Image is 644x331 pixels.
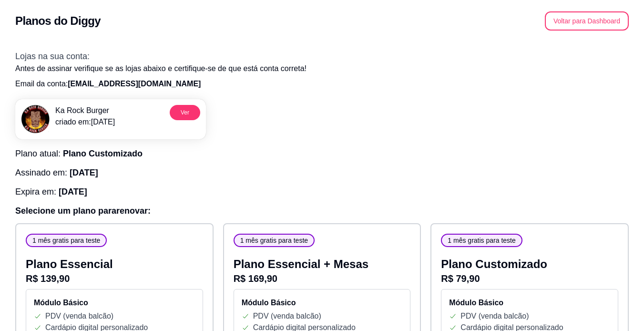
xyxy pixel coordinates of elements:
p: PDV (venda balcão) [253,310,321,322]
p: R$ 139,90 [26,272,203,285]
span: [DATE] [70,168,98,177]
img: menu logo [21,105,50,134]
p: PDV (venda balcão) [460,310,529,322]
span: 1 mês gratis para teste [236,236,312,245]
h4: Módulo Básico [34,297,195,309]
h3: Assinado em: [15,166,629,179]
button: Voltar para Dashboard [545,11,629,31]
p: Plano Essencial [26,257,203,272]
span: Plano Customizado [63,149,143,158]
h3: Selecione um plano para renovar : [15,204,629,217]
h3: Plano atual: [15,147,629,160]
p: Ka Rock Burger [55,105,115,116]
button: Ver [170,105,200,120]
span: [DATE] [59,187,87,197]
p: PDV (venda balcão) [45,310,113,322]
h3: Lojas na sua conta: [15,50,629,63]
p: Antes de assinar verifique se as lojas abaixo e certifique-se de que está conta correta! [15,63,629,74]
h4: Módulo Básico [242,297,403,309]
span: 1 mês gratis para teste [29,236,104,245]
p: Plano Customizado [441,257,618,272]
h3: Expira em: [15,185,629,198]
span: 1 mês gratis para teste [444,236,519,245]
h2: Planos do Diggy [15,13,101,29]
p: criado em: [DATE] [55,116,115,128]
a: menu logoKa Rock Burgercriado em:[DATE]Ver [15,99,206,139]
h4: Módulo Básico [449,297,610,309]
p: Email da conta: [15,78,629,90]
p: Plano Essencial + Mesas [234,257,411,272]
span: [EMAIL_ADDRESS][DOMAIN_NAME] [68,80,201,88]
p: R$ 79,90 [441,272,618,285]
a: Voltar para Dashboard [545,17,629,25]
p: R$ 169,90 [234,272,411,285]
